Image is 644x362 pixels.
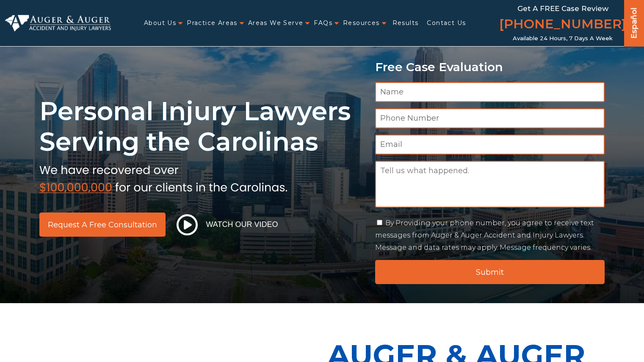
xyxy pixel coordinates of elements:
button: Watch Our Video [174,214,281,236]
a: Request a Free Consultation [39,213,166,237]
input: Phone Number [375,108,605,128]
a: Results [392,14,419,32]
a: Areas We Serve [248,14,304,32]
label: By Providing your phone number, you agree to receive text messages from Auger & Auger Accident an... [375,219,594,251]
a: About Us [144,14,176,32]
span: Available 24 Hours, 7 Days a Week [513,35,613,42]
a: FAQs [314,14,332,32]
span: Request a Free Consultation [48,221,157,229]
input: Submit [375,260,605,284]
span: Get a FREE Case Review [517,4,608,13]
a: [PHONE_NUMBER] [499,15,626,35]
img: Auger & Auger Accident and Injury Lawyers Logo [5,15,111,31]
img: sub text [39,161,287,193]
a: Practice Areas [187,14,238,32]
a: Resources [343,14,380,32]
input: Email [375,135,605,155]
a: Contact Us [427,14,466,32]
p: Free Case Evaluation [375,61,605,74]
h1: Personal Injury Lawyers Serving the Carolinas [39,96,365,157]
input: Name [375,82,605,102]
